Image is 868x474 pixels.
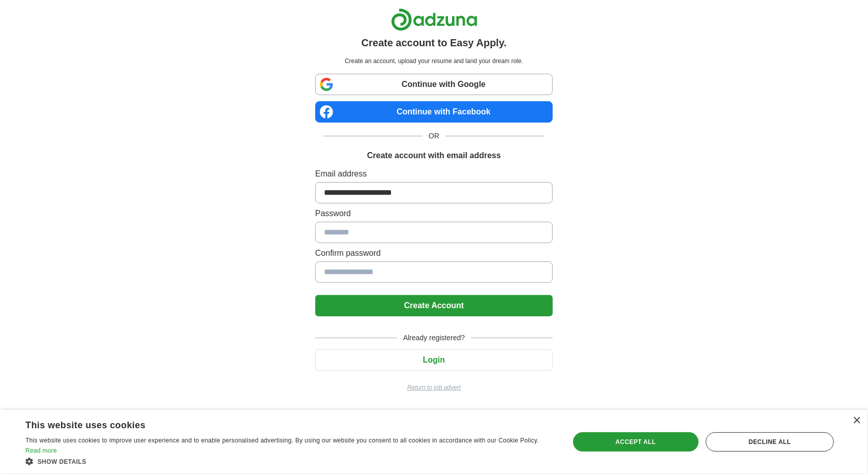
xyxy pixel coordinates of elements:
[38,458,86,465] span: Show details
[25,416,528,431] div: This website uses cookies
[706,432,834,452] div: Decline all
[315,168,553,180] label: Email address
[315,355,553,364] a: Login
[317,56,551,66] p: Create an account, upload your resume and land your dream role.
[25,437,539,444] span: This website uses cookies to improve user experience and to enable personalised advertising. By u...
[315,349,553,371] button: Login
[315,74,553,95] a: Continue with Google
[423,131,445,141] span: OR
[315,208,553,220] label: Password
[573,432,699,452] div: Accept all
[315,383,553,392] a: Return to job advert
[397,333,471,343] span: Already registered?
[25,447,57,454] a: Read more, opens a new window
[315,101,553,123] a: Continue with Facebook
[391,8,477,31] img: Adzuna logo
[315,247,553,259] label: Confirm password
[25,456,553,466] div: Show details
[362,35,507,50] h1: Create account to Easy Apply.
[367,150,501,162] h1: Create account with email address
[315,295,553,316] button: Create Account
[853,417,860,425] div: Close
